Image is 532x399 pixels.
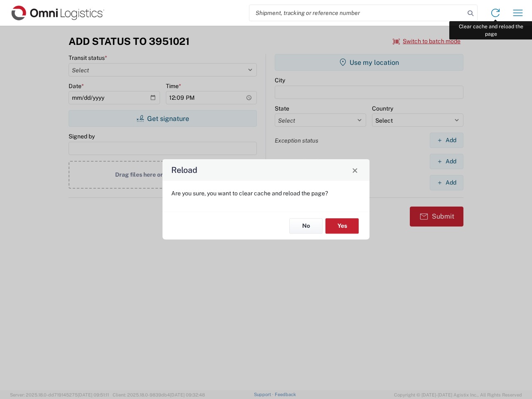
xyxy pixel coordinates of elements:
button: Close [349,164,361,176]
input: Shipment, tracking or reference number [249,5,465,21]
p: Are you sure, you want to clear cache and reload the page? [171,190,361,197]
button: No [289,218,323,234]
button: Yes [325,218,359,234]
h4: Reload [171,164,197,176]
